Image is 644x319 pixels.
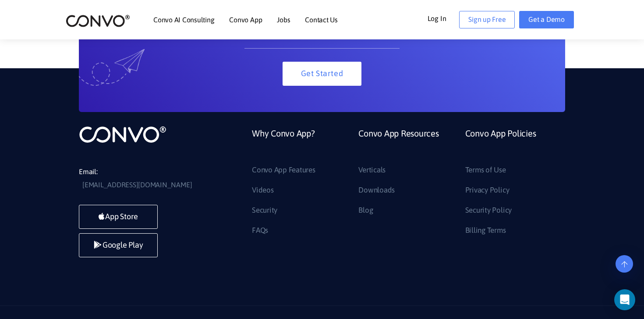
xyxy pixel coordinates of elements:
a: Security Policy [465,203,512,217]
a: Get a Demo [519,11,574,28]
a: Convo App Policies [465,125,536,163]
a: Verticals [358,163,386,177]
a: Security [252,203,277,217]
a: App Store [79,205,158,229]
a: FAQs [252,224,268,238]
a: Sign up Free [459,11,515,28]
a: Log In [428,11,460,25]
a: Contact Us [305,16,338,23]
a: [EMAIL_ADDRESS][DOMAIN_NAME] [82,179,192,192]
a: Convo App [229,16,262,23]
a: Downloads [358,183,395,197]
img: logo_not_found [79,125,166,144]
a: Privacy Policy [465,183,510,197]
li: Email: [79,165,210,192]
a: Videos [252,183,274,197]
a: Billing Terms [465,224,506,238]
a: Terms of Use [465,163,506,177]
img: logo_2.png [66,14,130,28]
div: Footer [245,125,565,243]
div: Open Intercom Messenger [614,289,635,310]
a: Convo App Features [252,163,315,177]
a: Jobs [277,16,290,23]
button: Get Started [283,62,361,86]
a: Convo AI Consulting [153,16,214,23]
a: Google Play [79,233,158,257]
a: Blog [358,203,373,217]
a: Convo App Resources [358,125,439,163]
a: Why Convo App? [252,125,315,163]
